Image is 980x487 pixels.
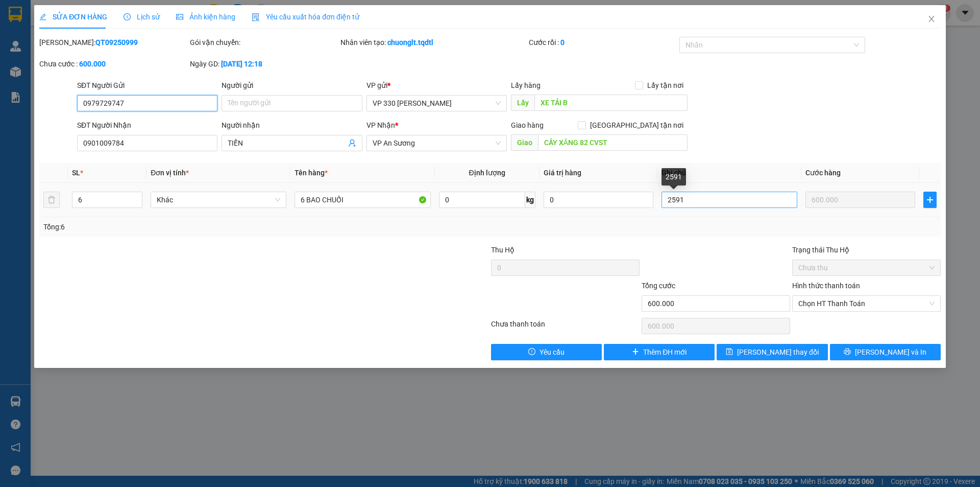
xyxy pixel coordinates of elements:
span: edit [39,13,46,20]
div: 0828602497 [9,33,90,48]
span: plus [924,196,936,204]
span: VP 330 Lê Duẫn [373,96,501,111]
span: Lấy tận nơi [643,80,688,91]
input: Dọc đường [534,95,688,111]
span: SL [72,169,80,177]
b: 0 [560,38,565,47]
span: Đơn vị tính [151,169,189,177]
div: Nhân viên tạo: [340,37,527,48]
span: exclamation-circle [528,348,535,356]
button: plus [923,192,937,208]
input: Ghi Chú [661,192,797,208]
div: Người gửi [222,80,362,91]
span: NAM PHƯỚC [GEOGRAPHIC_DATA] [97,35,246,71]
span: Chọn HT Thanh Toán [798,296,935,311]
input: Dọc đường [538,134,688,151]
div: Gói vận chuyển: [190,37,338,48]
span: clock-circle [124,13,131,20]
span: Lấy hàng [511,81,541,89]
span: close [927,15,936,23]
span: Thu Hộ [491,246,514,254]
span: Khác [157,192,280,207]
span: XE TAI B [23,48,82,65]
input: 0 [805,192,915,208]
span: Nhận: [97,10,122,20]
span: Gửi: [9,10,24,20]
span: SỬA ĐƠN HÀNG [39,13,107,21]
div: 2591 [661,168,686,185]
span: user-add [348,139,356,147]
span: Lấy [511,95,534,111]
div: SĐT Người Gửi [77,80,217,91]
span: plus [632,348,639,356]
div: Tổng: 6 [43,221,378,233]
span: Yêu cầu xuất hóa đơn điện tử [252,13,359,21]
span: VP Nhận [366,121,395,129]
span: Lịch sử [124,13,160,21]
label: Hình thức thanh toán [792,282,860,290]
b: chuonglt.tqdtl [387,38,433,47]
div: Trạng thái Thu Hộ [792,244,941,256]
div: Ngày GD: [190,58,338,69]
span: VP An Sương [373,135,501,151]
span: Tên hàng [295,169,328,177]
b: [DATE] 12:18 [221,60,262,68]
div: [PERSON_NAME]: [39,37,188,48]
span: [PERSON_NAME] và In [855,346,926,358]
span: [GEOGRAPHIC_DATA] tận nơi [586,120,688,131]
div: Người nhận [222,120,362,131]
div: SĐT Người Nhận [77,120,217,131]
span: [PERSON_NAME] thay đổi [737,346,819,358]
span: picture [176,13,183,20]
div: VP An Sương [97,9,246,21]
div: 0779451789 [97,21,246,35]
span: Giá trị hàng [544,169,581,177]
div: Cước rồi : [529,37,677,48]
span: Ảnh kiện hàng [176,13,235,21]
button: delete [43,192,60,208]
div: VP gửi [366,80,507,91]
span: Chưa thu [798,260,935,275]
div: Chưa cước : [39,58,188,69]
button: plusThêm ĐH mới [604,344,715,360]
span: Thêm ĐH mới [643,346,687,358]
th: Ghi chú [657,163,801,183]
button: exclamation-circleYêu cầu [491,344,602,360]
input: VD: Bàn, Ghế [295,192,430,208]
span: printer [844,348,851,356]
img: icon [252,13,260,21]
span: Giao hàng [511,121,544,129]
b: QT09250999 [95,38,138,47]
button: printer[PERSON_NAME] và In [830,344,941,360]
div: Chưa thanh toán [490,318,641,336]
button: save[PERSON_NAME] thay đổi [717,344,827,360]
span: kg [525,192,535,208]
span: DĐ: [97,41,112,52]
span: Yêu cầu [540,346,565,358]
span: Định lượng [469,169,505,177]
span: save [726,348,733,356]
span: Tổng cước [642,282,675,290]
span: DĐ: [9,53,23,64]
span: Giao [511,134,538,151]
div: VP 330 [PERSON_NAME] [9,9,90,33]
button: Close [917,5,946,34]
span: Cước hàng [805,169,841,177]
b: 600.000 [79,60,106,68]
